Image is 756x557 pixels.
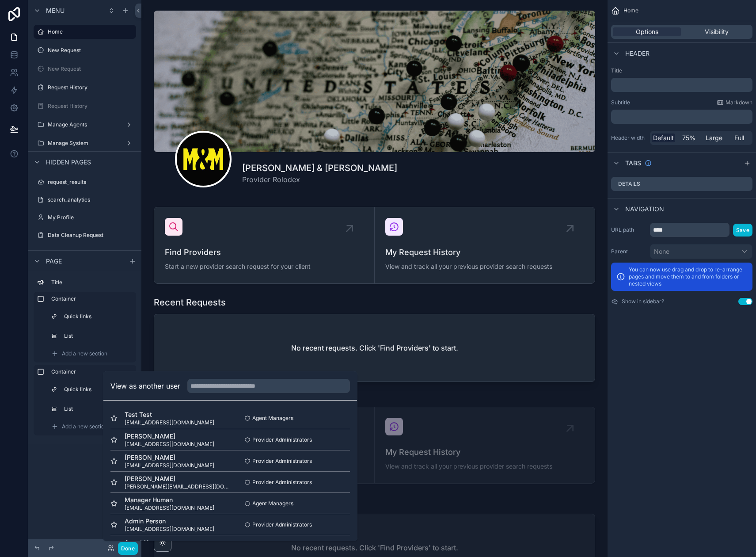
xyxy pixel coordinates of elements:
label: New Request [48,47,134,54]
span: Page [46,257,62,266]
label: Quick links [64,386,131,393]
label: Header width [611,134,646,141]
a: Request History [34,80,136,95]
label: Details [618,180,640,187]
span: Test Test [125,410,214,419]
label: Title [51,279,133,286]
p: You can now use drag and drop to re-arrange pages and move them to and from folders or nested views [629,266,747,287]
label: My Profile [48,214,134,221]
span: [EMAIL_ADDRESS][DOMAIN_NAME] [125,504,214,511]
span: Provider Administrators [252,521,312,528]
label: Manage Agents [48,121,122,128]
span: Agent Managers [252,415,293,422]
label: Data Cleanup Request [48,232,134,239]
span: [EMAIL_ADDRESS][DOMAIN_NAME] [125,462,214,469]
label: List [64,332,131,340]
div: scrollable content [611,110,752,124]
span: Header [625,49,650,58]
span: 75% [682,134,695,142]
button: Save [733,224,752,237]
span: None [654,247,669,256]
span: Tabs [625,159,641,168]
span: Large [706,134,722,142]
span: Visibility [705,27,729,36]
span: Default [653,134,674,142]
a: New Request [34,43,136,57]
span: Add a new section [62,350,107,357]
span: Admin Person [125,517,214,526]
a: My Profile [34,210,136,225]
a: Request History [34,99,136,113]
a: Home [34,25,136,39]
span: [EMAIL_ADDRESS][DOMAIN_NAME] [125,526,214,533]
div: scrollable content [611,78,752,92]
button: Done [118,542,138,555]
span: Menu [46,6,65,15]
label: Parent [611,248,646,255]
label: URL path [611,226,646,233]
a: Data Cleanup Request [34,228,136,242]
label: search_analytics [48,196,134,203]
span: Provider Administrators [252,479,312,486]
a: Manage Agents [34,118,136,132]
span: Hidden pages [46,158,91,167]
label: request_results [48,179,134,186]
label: Container [51,295,133,302]
label: Request History [48,84,134,91]
span: Options [636,27,658,36]
h2: View as another user [110,381,180,391]
label: New Request [48,65,134,72]
span: [PERSON_NAME] [125,453,214,462]
a: search_analytics [34,193,136,207]
a: request_results [34,175,136,189]
span: [EMAIL_ADDRESS][DOMAIN_NAME] [125,441,214,448]
label: Request History [48,103,134,110]
a: Markdown [717,99,752,106]
label: Home [48,28,131,35]
div: scrollable content [28,271,141,444]
a: Manage System [34,136,136,150]
button: None [650,244,752,259]
span: [EMAIL_ADDRESS][DOMAIN_NAME] [125,419,214,426]
span: Provider Administrators [252,436,312,443]
a: New Request [34,62,136,76]
span: [PERSON_NAME] [125,474,230,483]
span: Provider Administrators [252,458,312,465]
span: Manager Human [125,496,214,504]
span: Full [734,134,744,142]
label: Show in sidebar? [622,298,664,305]
label: Quick links [64,313,131,320]
span: Markdown [726,99,752,106]
label: List [64,405,131,412]
span: Navigation [625,205,664,214]
label: Subtitle [611,99,630,106]
span: [PERSON_NAME] [125,432,214,441]
label: Manage System [48,140,122,147]
span: Agent User [125,538,214,547]
label: Container [51,368,133,375]
span: [PERSON_NAME][EMAIL_ADDRESS][DOMAIN_NAME] [125,483,230,490]
label: Title [611,67,752,74]
span: Agent Managers [252,500,293,507]
span: Add a new section [62,423,107,430]
span: Home [623,7,638,14]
